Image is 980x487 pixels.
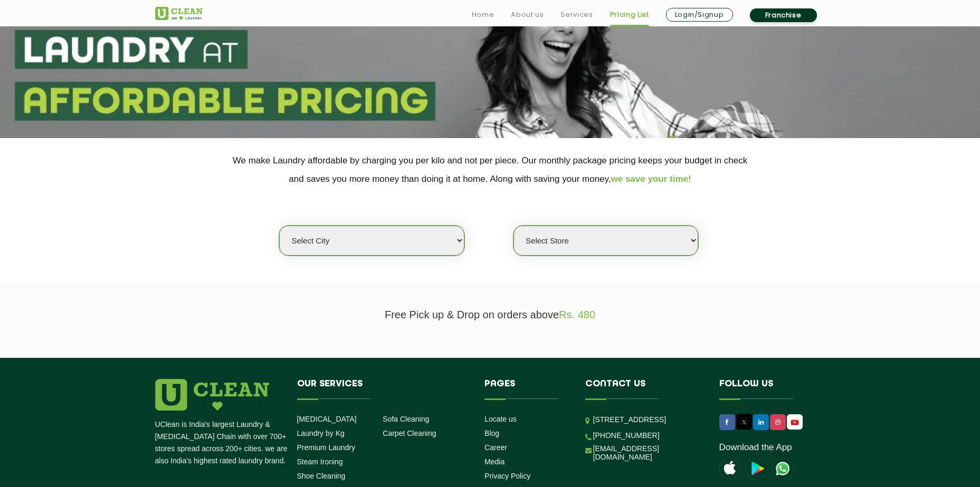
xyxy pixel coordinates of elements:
a: Download the App [719,442,792,453]
a: Media [484,457,505,466]
p: UClean is India's largest Laundry & [MEDICAL_DATA] Chain with over 700+ stores spread across 200+... [155,418,289,467]
h4: Our Services [297,379,469,399]
a: Premium Laundry [297,443,356,452]
img: logo.png [155,379,269,411]
p: We make Laundry affordable by charging you per kilo and not per piece. Our monthly package pricin... [155,151,825,188]
a: [EMAIL_ADDRESS][DOMAIN_NAME] [593,444,703,461]
img: apple-icon.png [719,458,740,479]
img: playstoreicon.png [746,458,767,479]
p: [STREET_ADDRESS] [593,414,703,426]
img: UClean Laundry and Dry Cleaning [155,7,203,20]
a: Privacy Policy [484,472,530,480]
a: Home [472,8,494,21]
a: Career [484,443,507,452]
a: Carpet Cleaning [383,429,436,437]
img: UClean Laundry and Dry Cleaning [772,458,793,479]
h4: Follow us [719,379,812,399]
a: Franchise [750,8,817,22]
a: Steam Ironing [297,457,343,466]
p: Free Pick up & Drop on orders above [155,309,825,321]
span: Rs. 480 [559,309,595,320]
a: Pricing List [610,8,649,21]
a: Login/Signup [666,8,733,22]
img: UClean Laundry and Dry Cleaning [788,417,802,428]
a: Blog [484,429,499,437]
h4: Pages [484,379,569,399]
a: [PHONE_NUMBER] [593,431,660,440]
h4: Contact us [585,379,703,399]
a: [MEDICAL_DATA] [297,415,357,423]
span: we save your time! [611,174,691,184]
a: Sofa Cleaning [383,415,429,423]
a: Laundry by Kg [297,429,345,437]
a: Shoe Cleaning [297,472,346,480]
a: Locate us [484,415,517,423]
a: About us [511,8,544,21]
a: Services [560,8,593,21]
